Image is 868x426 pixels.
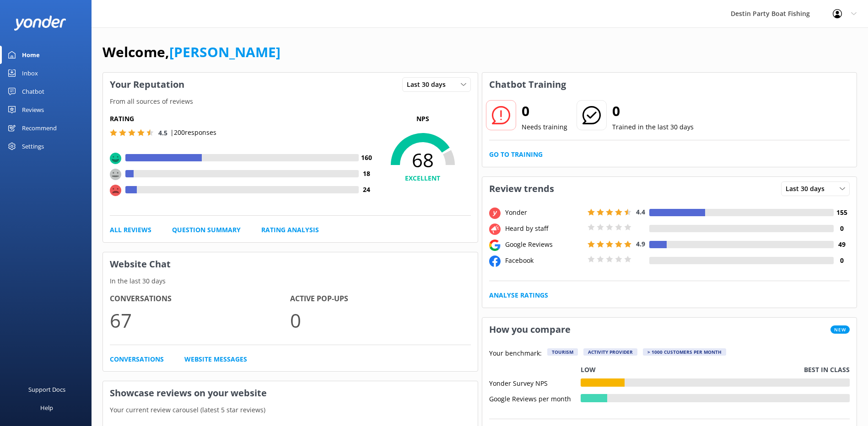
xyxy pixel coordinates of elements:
[110,114,375,124] h5: Rating
[581,365,596,375] p: Low
[482,73,573,96] h3: Chatbot Training
[482,177,561,201] h3: Review trends
[489,348,542,359] p: Your benchmark:
[169,43,280,61] a: [PERSON_NAME]
[103,381,478,405] h3: Showcase reviews on your website
[40,399,53,417] div: Help
[110,225,151,235] a: All Reviews
[583,348,637,356] div: Activity Provider
[290,293,470,305] h4: Active Pop-ups
[489,149,543,160] a: Go to Training
[834,224,850,234] h4: 0
[359,169,375,179] h4: 18
[489,378,581,387] div: Yonder Survey NPS
[14,16,66,31] img: yonder-white-logo.png
[643,348,726,356] div: > 1000 customers per month
[834,208,850,218] h4: 155
[110,305,290,335] p: 67
[503,224,585,234] div: Heard by staff
[375,173,471,183] h4: EXCELLENT
[830,325,850,334] span: New
[170,128,216,138] p: | 200 responses
[636,208,645,216] span: 4.4
[503,256,585,266] div: Facebook
[359,153,375,163] h4: 160
[103,96,478,106] p: From all sources of reviews
[22,119,57,137] div: Recommend
[110,354,164,364] a: Conversations
[103,73,191,96] h3: Your Reputation
[407,80,451,90] span: Last 30 days
[158,128,167,137] span: 4.5
[103,405,478,415] p: Your current review carousel (latest 5 star reviews)
[375,149,471,171] span: 68
[359,185,375,195] h4: 24
[22,101,44,119] div: Reviews
[636,240,645,248] span: 4.9
[172,225,241,235] a: Question Summary
[103,252,478,276] h3: Website Chat
[102,41,280,63] h1: Welcome,
[612,122,694,132] p: Trained in the last 30 days
[612,100,694,122] h2: 0
[834,240,850,250] h4: 49
[522,122,567,132] p: Needs training
[22,64,38,82] div: Inbox
[489,290,548,300] a: Analyse Ratings
[375,114,471,124] p: NPS
[28,380,65,399] div: Support Docs
[22,82,44,101] div: Chatbot
[804,365,850,375] p: Best in class
[110,293,290,305] h4: Conversations
[834,256,850,266] h4: 0
[522,100,567,122] h2: 0
[103,276,478,286] p: In the last 30 days
[22,137,44,155] div: Settings
[261,225,319,235] a: Rating Analysis
[503,208,585,218] div: Yonder
[482,318,577,341] h3: How you compare
[184,354,247,364] a: Website Messages
[22,46,40,64] div: Home
[290,305,470,335] p: 0
[503,240,585,250] div: Google Reviews
[547,348,578,356] div: Tourism
[489,394,581,402] div: Google Reviews per month
[786,184,830,194] span: Last 30 days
